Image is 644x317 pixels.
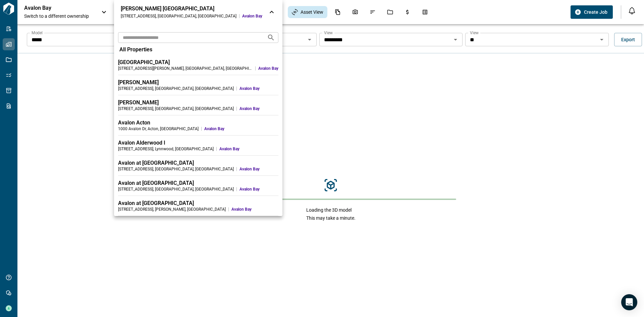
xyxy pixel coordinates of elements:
[118,119,278,126] div: Avalon Acton
[118,106,234,111] div: [STREET_ADDRESS] , [GEOGRAPHIC_DATA] , [GEOGRAPHIC_DATA]
[118,79,278,86] div: [PERSON_NAME]
[118,126,199,131] div: 1000 Avalon Dr , Acton , [GEOGRAPHIC_DATA]
[118,66,253,71] div: [STREET_ADDRESS][PERSON_NAME] , [GEOGRAPHIC_DATA] , [GEOGRAPHIC_DATA]
[118,86,234,91] div: [STREET_ADDRESS] , [GEOGRAPHIC_DATA] , [GEOGRAPHIC_DATA]
[204,126,278,131] span: Avalon Bay
[242,13,262,19] span: Avalon Bay
[258,66,278,71] span: Avalon Bay
[118,59,278,66] div: [GEOGRAPHIC_DATA]
[118,207,226,212] div: [STREET_ADDRESS] , [PERSON_NAME] , [GEOGRAPHIC_DATA]
[239,86,278,91] span: Avalon Bay
[621,294,637,310] div: Open Intercom Messenger
[119,46,152,53] span: All Properties
[219,146,278,152] span: Avalon Bay
[118,160,278,166] div: Avalon at [GEOGRAPHIC_DATA]
[118,180,278,187] div: Avalon at [GEOGRAPHIC_DATA]
[231,207,278,212] span: Avalon Bay
[118,99,278,106] div: [PERSON_NAME]
[121,5,262,12] div: [PERSON_NAME] [GEOGRAPHIC_DATA]
[118,140,278,146] div: Avalon Alderwood I
[118,146,214,152] div: [STREET_ADDRESS] , Lynnwood , [GEOGRAPHIC_DATA]
[118,200,278,207] div: Avalon at [GEOGRAPHIC_DATA]
[239,106,278,111] span: Avalon Bay
[118,166,234,172] div: [STREET_ADDRESS] , [GEOGRAPHIC_DATA] , [GEOGRAPHIC_DATA]
[264,31,278,44] button: Search projects
[239,166,278,172] span: Avalon Bay
[118,187,234,192] div: [STREET_ADDRESS] , [GEOGRAPHIC_DATA] , [GEOGRAPHIC_DATA]
[121,13,236,19] div: [STREET_ADDRESS] , [GEOGRAPHIC_DATA] , [GEOGRAPHIC_DATA]
[239,187,278,192] span: Avalon Bay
